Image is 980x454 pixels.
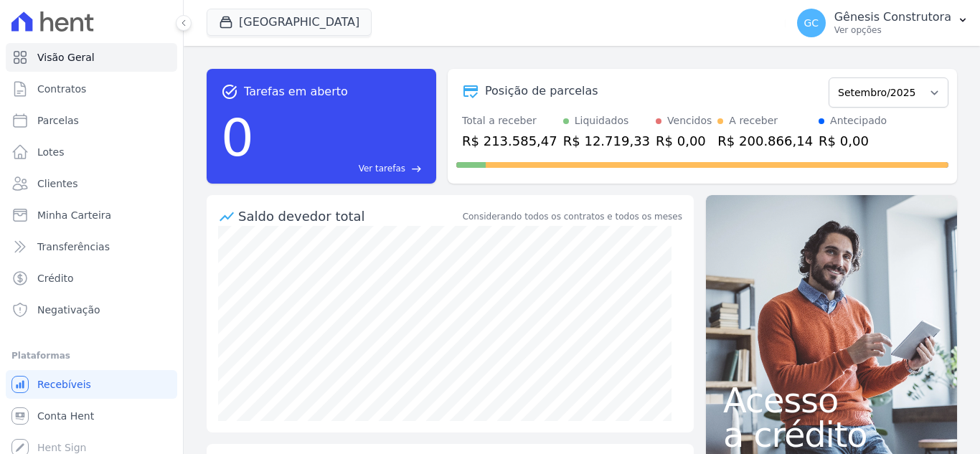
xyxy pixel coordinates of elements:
[723,383,940,417] span: Acesso
[717,131,813,151] div: R$ 200.866,14
[11,347,171,364] div: Plataformas
[207,9,372,36] button: [GEOGRAPHIC_DATA]
[575,113,629,128] div: Liquidados
[786,3,980,43] button: GC Gênesis Construtora Ver opções
[37,145,65,159] span: Lotes
[729,113,778,128] div: A receber
[834,24,951,36] p: Ver opções
[485,82,598,100] div: Posição de parcelas
[667,113,712,128] div: Vencidos
[37,271,74,285] span: Crédito
[6,138,177,166] a: Lotes
[260,162,422,175] a: Ver tarefas east
[6,43,177,72] a: Visão Geral
[830,113,887,128] div: Antecipado
[221,83,238,100] span: task_alt
[37,240,110,254] span: Transferências
[37,208,111,222] span: Minha Carteira
[411,164,422,174] span: east
[819,131,887,151] div: R$ 0,00
[6,75,177,103] a: Contratos
[462,131,557,151] div: R$ 213.585,47
[37,176,77,191] span: Clientes
[238,207,460,226] div: Saldo devedor total
[656,131,712,151] div: R$ 0,00
[244,83,348,100] span: Tarefas em aberto
[563,131,650,151] div: R$ 12.719,33
[221,100,254,175] div: 0
[463,210,682,223] div: Considerando todos os contratos e todos os meses
[6,370,177,399] a: Recebíveis
[723,417,940,452] span: a crédito
[804,18,819,28] span: GC
[37,409,94,423] span: Conta Hent
[37,50,95,65] span: Visão Geral
[6,169,177,198] a: Clientes
[834,10,951,24] p: Gênesis Construtora
[6,264,177,293] a: Crédito
[37,303,100,317] span: Negativação
[6,402,177,430] a: Conta Hent
[462,113,557,128] div: Total a receber
[359,162,405,175] span: Ver tarefas
[37,377,91,392] span: Recebíveis
[37,82,86,96] span: Contratos
[6,201,177,230] a: Minha Carteira
[6,295,177,324] a: Negativação
[6,232,177,261] a: Transferências
[37,113,79,128] span: Parcelas
[6,106,177,135] a: Parcelas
